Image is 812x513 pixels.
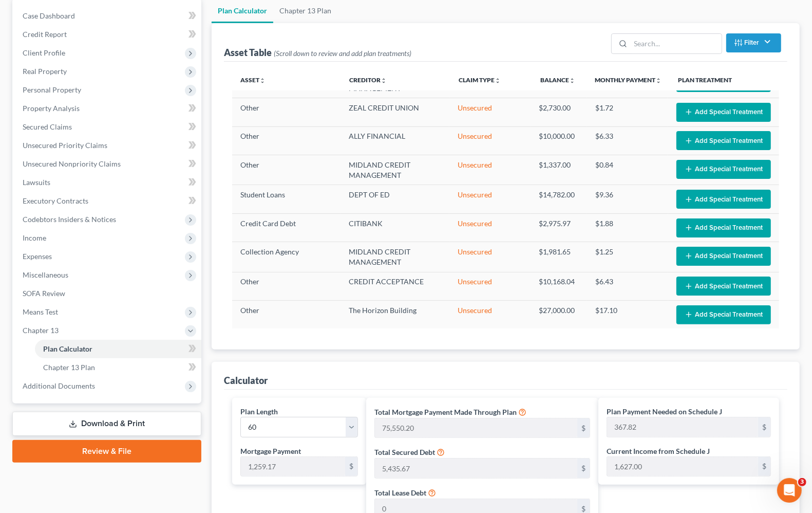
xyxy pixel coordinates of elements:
button: Add Special Treatment [676,103,771,122]
input: Search... [631,34,722,53]
td: MIDLAND CREDIT MANAGEMENT [341,242,450,272]
span: Unsecured Priority Claims [23,141,107,150]
td: Unsecured [449,242,531,272]
span: Credit Report [23,30,67,39]
td: ALLY FINANCIAL [341,126,450,155]
label: Mortgage Payment [240,446,301,456]
input: 0.00 [375,459,577,478]
span: Expenses [23,252,52,261]
td: Unsecured [449,126,531,155]
button: Add Special Treatment [676,160,771,179]
div: Asset Table [224,46,411,59]
td: Student Loans [232,185,341,213]
a: Secured Claims [14,118,201,136]
td: $10,000.00 [531,126,587,155]
a: Assetunfold_more [240,76,266,84]
button: Add Special Treatment [676,218,771,237]
button: Add Special Treatment [676,190,771,209]
div: $ [758,417,770,437]
label: Total Secured Debt [374,447,435,457]
label: Total Mortgage Payment Made Through Plan [374,407,517,417]
td: The Horizon Building [341,301,450,329]
a: Download & Print [12,412,201,436]
label: Total Lease Debt [374,487,426,498]
td: Unsecured [449,155,531,185]
span: Personal Property [23,85,81,94]
span: (Scroll down to review and add plan treatments) [274,49,411,58]
span: Means Test [23,307,58,316]
span: 3 [798,478,806,486]
td: $1,981.65 [531,242,587,272]
td: Other [232,155,341,185]
td: $1,337.00 [531,155,587,185]
td: Credit Card Debt [232,213,341,242]
a: Unsecured Nonpriority Claims [14,155,201,173]
a: SOFA Review [14,284,201,303]
td: $9.36 [587,185,668,213]
td: $1.25 [587,242,668,272]
input: 0.00 [607,417,758,437]
td: $14,782.00 [531,185,587,213]
a: Claim Typeunfold_more [459,76,501,84]
td: $10,168.04 [531,272,587,300]
td: CREDIT ACCEPTANCE [341,272,450,300]
td: Other [232,272,341,300]
button: Add Special Treatment [676,277,771,296]
td: $17.10 [587,301,668,329]
div: Calculator [224,374,268,387]
td: $2,730.00 [531,98,587,126]
span: Executory Contracts [23,196,88,205]
td: Unsecured [449,301,531,329]
td: $6.33 [587,126,668,155]
td: DEPT OF ED [341,185,450,213]
div: $ [577,418,590,438]
a: Executory Contracts [14,192,201,210]
iframe: Intercom live chat [777,478,802,503]
span: Unsecured Nonpriority Claims [23,159,121,168]
td: Other [232,98,341,126]
td: Collection Agency [232,242,341,272]
td: $27,000.00 [531,301,587,329]
button: Add Special Treatment [676,247,771,266]
span: Secured Claims [23,122,72,131]
td: Other [232,301,341,329]
td: $6.43 [587,272,668,300]
td: CITIBANK [341,213,450,242]
a: Credit Report [14,25,201,44]
td: $1.88 [587,213,668,242]
td: MIDLAND CREDIT MANAGEMENT [341,155,450,185]
td: $0.84 [587,155,668,185]
td: Unsecured [449,185,531,213]
i: unfold_more [495,78,501,84]
input: 0.00 [241,457,345,477]
input: 0.00 [607,457,758,477]
span: Real Property [23,67,67,76]
i: unfold_more [569,78,575,84]
span: SOFA Review [23,289,65,298]
span: Codebtors Insiders & Notices [23,215,116,224]
a: Unsecured Priority Claims [14,136,201,155]
label: Current Income from Schedule J [607,446,710,456]
span: Lawsuits [23,178,50,187]
button: Filter [726,33,781,52]
div: $ [577,459,590,478]
span: Income [23,233,46,242]
span: Chapter 13 Plan [43,363,95,372]
i: unfold_more [656,78,662,84]
td: Unsecured [449,272,531,300]
a: Case Dashboard [14,7,201,25]
a: Review & File [12,440,201,463]
a: Monthly Paymentunfold_more [595,76,662,84]
i: unfold_more [381,78,387,84]
a: Plan Calculator [35,340,201,358]
label: Plan Payment Needed on Schedule J [607,406,722,417]
span: Additional Documents [23,381,95,390]
td: Other [232,126,341,155]
a: Chapter 13 Plan [35,358,201,377]
td: Unsecured [449,98,531,126]
a: Lawsuits [14,173,201,192]
td: $1.72 [587,98,668,126]
span: Miscellaneous [23,270,68,279]
button: Add Special Treatment [676,305,771,324]
a: Property Analysis [14,99,201,118]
